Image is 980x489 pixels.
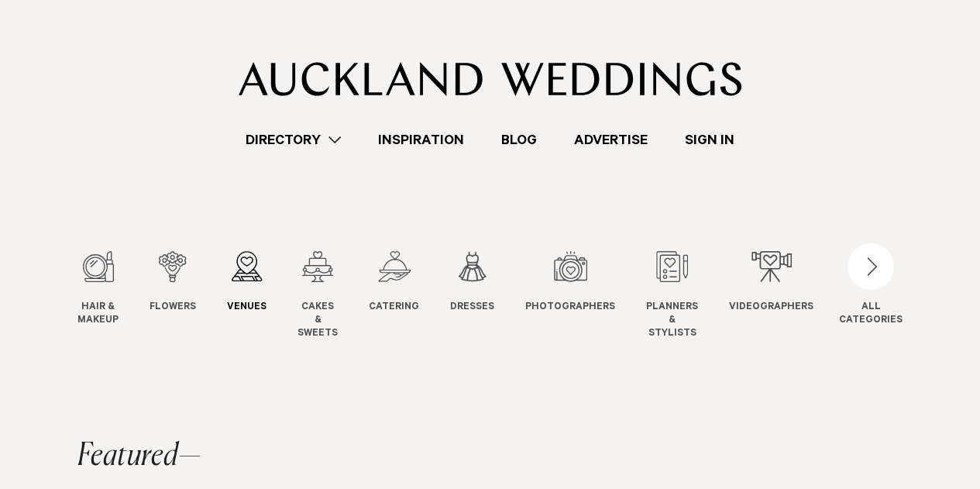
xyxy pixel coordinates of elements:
a: Hair & Makeup [77,251,119,328]
span: Dresses [450,301,494,315]
swiper-slide: 9 / 12 [729,251,844,340]
span: Photographers [525,301,615,315]
swiper-slide: 5 / 12 [369,251,450,340]
swiper-slide: 7 / 12 [525,251,646,340]
h2: Featured [77,441,201,472]
a: Sign In [666,129,753,150]
span: Planners & Stylists [646,301,698,340]
span: Venues [227,301,266,315]
button: ALLCATEGORIES [839,251,903,324]
a: Videographers [729,251,813,315]
swiper-slide: 1 / 12 [77,251,150,340]
a: Dresses [450,251,494,315]
swiper-slide: 2 / 12 [150,251,227,340]
span: Videographers [729,301,813,315]
img: Auckland Weddings Logo [239,62,741,96]
swiper-slide: 6 / 12 [450,251,525,340]
span: Catering [369,301,419,315]
div: ALL CATEGORIES [839,301,903,328]
a: Catering [369,251,419,315]
swiper-slide: 3 / 12 [227,251,297,340]
a: Photographers [525,251,615,315]
a: Directory [227,129,359,150]
a: Planners & Stylists [646,251,698,340]
a: Flowers [150,251,196,315]
a: Blog [483,129,555,150]
swiper-slide: 8 / 12 [646,251,729,340]
a: Advertise [555,129,666,150]
span: Flowers [150,301,196,315]
span: Hair & Makeup [77,301,119,328]
swiper-slide: 4 / 12 [297,251,369,340]
a: Inspiration [359,129,483,150]
a: Cakes & Sweets [297,251,338,340]
span: Cakes & Sweets [297,301,338,340]
a: Venues [227,251,266,315]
